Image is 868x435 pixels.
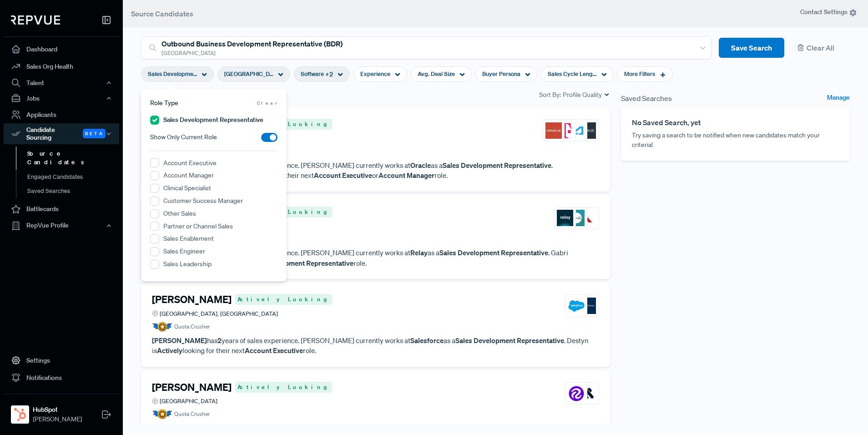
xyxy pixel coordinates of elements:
[632,118,839,127] h6: No Saved Search, yet
[224,70,273,78] span: [GEOGRAPHIC_DATA]
[4,352,119,369] a: Settings
[4,369,119,386] a: Notifications
[410,248,428,257] strong: Relay
[827,93,850,104] a: Manage
[245,346,303,355] strong: Account Executive
[245,258,353,268] strong: Sales Development Representative
[235,382,332,393] span: Actively Looking
[163,209,196,218] label: Other Sales
[163,115,263,125] label: Sales Development Representative
[4,218,119,233] button: RepVue Profile
[33,405,82,415] strong: HubSpot
[568,298,585,314] img: Salesforce
[131,9,193,18] span: Source Candidates
[16,170,131,184] a: Engaged Candidates
[152,409,172,419] img: Quota Badge
[452,423,541,432] strong: Computer Vision Consultant
[13,407,27,422] img: HubSpot
[548,70,597,78] span: Sales Cycle Length
[163,234,214,243] label: Sales Enablement
[163,158,217,168] label: Account Executive
[580,122,596,139] img: Vexus Fiber
[4,58,119,75] a: Sales Org Health
[563,90,602,100] span: Profile Quality
[148,70,197,78] span: Sales Development Representative
[163,259,212,269] label: Sales Leadership
[539,90,610,100] div: Sort By:
[152,293,232,305] h4: [PERSON_NAME]
[160,309,278,318] span: [GEOGRAPHIC_DATA], [GEOGRAPHIC_DATA]
[580,385,596,402] img: Kong
[410,336,444,345] strong: Salesforce
[410,161,431,170] strong: Oracle
[152,381,232,393] h4: [PERSON_NAME]
[4,123,119,144] div: Candidate Sourcing
[568,385,585,402] img: Roboflow
[16,147,131,170] a: Source Candidates
[163,222,233,231] label: Partner or Channel Sales
[152,336,207,345] strong: [PERSON_NAME]
[4,91,119,106] button: Jobs
[33,415,82,424] span: [PERSON_NAME]
[624,70,655,78] span: More Filters
[163,183,211,193] label: Clinical Specialist
[545,122,562,139] img: Oracle
[4,201,119,218] a: Battlecards
[161,38,690,49] div: Outbound Business Development Representative (BDR)
[378,171,434,180] strong: Account Manager
[152,248,599,268] p: has years of sales experience. [PERSON_NAME] currently works at as a . Gabri is looking for their...
[4,106,119,123] a: Applicants
[557,122,573,139] img: T-Mobile
[482,70,520,78] span: Buyer Persona
[150,98,178,108] span: Role Type
[4,123,119,144] button: Candidate Sourcing Beta
[325,70,333,79] span: + 2
[557,210,573,226] img: Relay
[410,423,440,432] strong: Roboflow
[152,322,172,332] img: Quota Badge
[621,93,672,104] span: Saved Searches
[235,294,332,305] span: Actively Looking
[800,7,857,17] span: Contact Settings
[301,70,324,78] span: Software
[568,210,585,226] img: REVGEN
[160,397,217,405] span: [GEOGRAPHIC_DATA]
[174,323,210,331] span: Quota Crusher
[314,171,372,180] strong: Account Executive
[418,70,455,78] span: Avg. Deal Size
[16,184,131,198] a: Saved Searches
[719,38,784,58] button: Save Search
[150,132,217,142] span: Show Only Current Role
[217,336,222,345] strong: 2
[4,394,119,428] a: HubSpotHubSpot[PERSON_NAME]
[360,70,390,78] span: Experience
[217,423,222,432] strong: 5
[163,196,243,206] label: Customer Success Manager
[568,122,585,139] img: Arrive Logistics
[152,160,599,181] p: has years of sales experience. [PERSON_NAME] currently works at as a . [GEOGRAPHIC_DATA] is looki...
[439,248,548,257] strong: Sales Development Representative
[257,100,278,106] span: Clear
[157,346,182,355] strong: Actively
[443,161,551,170] strong: Sales Development Representative
[163,247,205,256] label: Sales Engineer
[152,423,207,432] strong: [PERSON_NAME]
[11,15,60,25] img: RepVue
[4,75,119,91] button: Talent
[4,40,119,58] a: Dashboard
[163,171,214,180] label: Account Manager
[455,336,564,345] strong: Sales Development Representative
[580,210,596,226] img: American Airlines Group
[580,298,596,314] img: Morgan Stanley
[152,335,599,356] p: has years of sales experience. [PERSON_NAME] currently works at as a . Destyn is looking for thei...
[83,129,106,138] span: Beta
[174,410,210,418] span: Quota Crusher
[792,38,850,58] button: Clear All
[632,131,839,150] p: Try saving a search to be notified when new candidates match your criteria!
